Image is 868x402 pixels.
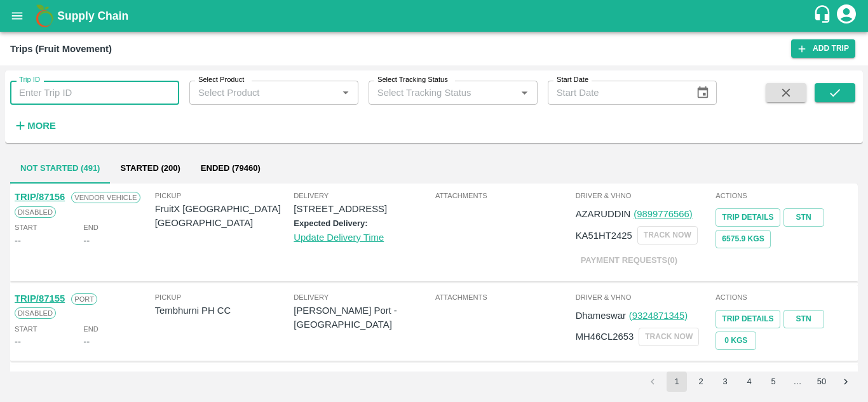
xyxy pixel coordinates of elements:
span: Start [15,222,37,233]
p: Tembhurni PH CC [155,304,294,318]
span: End [83,222,98,233]
a: Trip Details [715,208,780,227]
input: Select Product [193,84,334,101]
span: Actions [715,371,853,382]
p: MH46CL2653 [576,330,634,344]
a: STN [783,310,824,328]
span: Delivery [294,371,433,382]
button: open drawer [3,1,32,30]
p: KA51HT2425 [576,229,632,243]
div: account of current user [835,3,858,29]
p: FruitX [GEOGRAPHIC_DATA] [GEOGRAPHIC_DATA] [155,202,294,231]
div: … [787,376,808,388]
a: TRIP/87155 [15,293,65,304]
a: Add Trip [791,39,855,58]
button: Ended (79460) [191,153,271,184]
button: Go to page 4 [739,372,759,392]
button: Go to page 3 [715,372,735,392]
div: -- [83,234,90,248]
span: End [83,323,98,335]
span: Pickup [155,291,294,303]
span: Attachments [435,371,573,382]
span: Attachments [435,190,573,201]
span: Driver & VHNo [576,371,714,382]
span: Driver & VHNo [576,291,714,303]
div: customer-support [813,4,835,27]
span: Actions [715,190,853,201]
button: Not Started (491) [10,153,110,184]
input: Enter Trip ID [10,81,179,105]
span: Delivery [294,190,433,201]
span: Driver & VHNo [576,190,714,201]
a: (9324871345) [629,311,688,321]
button: Open [516,84,532,101]
label: Start Date [557,75,588,85]
span: Disabled [15,307,56,319]
span: Dhameswar [576,311,626,321]
nav: pagination navigation [641,372,858,392]
span: AZARUDDIN [576,209,631,219]
button: Go to page 5 [763,372,783,392]
div: -- [15,335,21,349]
label: Select Tracking Status [377,75,448,85]
a: (9899776566) [634,209,692,219]
button: Open [337,84,354,101]
div: -- [83,335,90,349]
span: Port [71,293,97,305]
label: Trip ID [19,75,40,85]
button: Go to page 50 [811,372,832,392]
span: Disabled [15,206,56,218]
span: Attachments [435,291,573,303]
p: [STREET_ADDRESS] [294,202,433,216]
input: Start Date [548,81,686,105]
label: Expected Delivery: [294,218,367,228]
input: Select Tracking Status [372,84,496,101]
span: Start [15,323,37,335]
span: Pickup [155,190,294,201]
button: Started (200) [110,153,190,184]
a: TRIP/87156 [15,192,65,202]
a: Supply Chain [57,7,813,25]
a: Update Delivery Time [294,232,384,243]
button: Choose date [691,81,715,105]
button: page 1 [667,372,687,392]
a: STN [783,208,824,227]
button: 6575.9 Kgs [715,230,770,248]
img: logo [32,3,57,29]
label: Select Product [198,75,244,85]
button: Go to next page [836,372,856,392]
div: -- [15,234,21,248]
button: Go to page 2 [691,372,711,392]
button: 0 Kgs [715,332,756,350]
div: Trips (Fruit Movement) [10,41,112,57]
p: [PERSON_NAME] Port - [GEOGRAPHIC_DATA] [294,304,433,332]
button: More [10,115,59,137]
span: Delivery [294,291,433,303]
b: Supply Chain [57,10,128,22]
span: Vendor Vehicle [71,192,140,203]
a: Trip Details [715,310,780,328]
strong: More [27,121,56,131]
span: Pickup [155,371,294,382]
span: Actions [715,291,853,303]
